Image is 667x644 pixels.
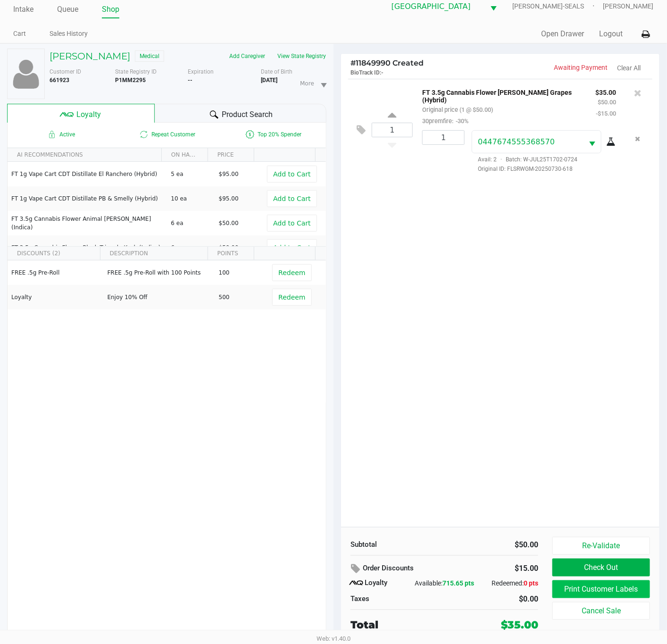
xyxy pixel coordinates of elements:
div: Total [350,617,467,633]
span: -30% [453,117,468,125]
b: -- [188,77,193,84]
span: Product Search [222,109,273,120]
span: Expiration [188,68,214,75]
button: Clear All [617,63,641,73]
div: Available: [413,578,476,588]
span: Active [8,129,114,140]
td: FT 3.5g Cannabis Flower Animal [PERSON_NAME] (Indica) [8,211,167,235]
inline-svg: Active loyalty member [46,129,58,140]
td: 100 [215,260,262,285]
span: Add to Cart [273,195,311,202]
th: DISCOUNTS (2) [8,247,100,260]
td: 5 ea [167,162,215,186]
a: Sales History [50,28,88,40]
td: FT 1g Vape Cart CDT Distillate El Ranchero (Hybrid) [8,162,167,186]
span: Medical [135,50,164,62]
p: $35.00 [595,86,616,96]
span: Original ID: FLSRWGM-20250730-618 [472,165,616,173]
small: -$15.00 [596,110,616,117]
button: Open Drawer [542,28,584,40]
li: More [296,71,330,95]
span: More [300,79,314,88]
span: Add to Cart [273,219,311,227]
span: Add to Cart [273,170,311,178]
div: $15.00 [485,560,539,577]
button: Select [583,131,601,153]
b: P1MM2295 [115,77,146,84]
button: Add to Cart [267,239,317,256]
td: FREE .5g Pre-Roll [8,260,103,285]
div: Data table [8,148,326,246]
button: Check Out [552,559,650,577]
small: Original price (1 @ $50.00) [422,106,493,113]
button: Remove the package from the orderLine [632,130,644,148]
button: Add to Cart [267,166,317,183]
button: View State Registry [271,49,326,64]
td: 10 ea [167,186,215,211]
span: Redeem [278,269,305,276]
div: Redeemed: [476,578,539,588]
a: Intake [13,3,33,16]
span: Repeat Customer [114,129,220,140]
button: Redeem [272,264,311,281]
inline-svg: Is repeat customer [138,129,150,140]
span: [PERSON_NAME]-SEALS [513,1,603,11]
td: 6 ea [167,211,215,235]
div: $35.00 [501,617,538,633]
button: Add to Cart [267,190,317,207]
div: Subtotal [350,539,437,550]
small: 30premfire: [422,117,468,125]
button: Redeem [272,289,311,306]
span: Web: v1.40.0 [317,635,350,642]
button: Re-Validate [552,537,650,555]
a: Queue [57,3,78,16]
b: 661923 [50,77,69,84]
span: Add to Cart [273,244,311,251]
td: FT 1g Vape Cart CDT Distillate PB & Smelly (Hybrid) [8,186,167,211]
span: Customer ID [50,68,81,75]
td: 6 ea [167,235,215,260]
button: Print Customer Labels [552,580,650,598]
span: [GEOGRAPHIC_DATA] [392,1,479,12]
td: Enjoy 10% Off [103,285,215,309]
th: AI RECOMMENDATIONS [8,148,161,162]
span: State Registry ID [115,68,157,75]
p: Awaiting Payment [500,63,608,73]
span: $50.00 [219,220,239,226]
td: Loyalty [8,285,103,309]
span: 0 pts [524,579,538,587]
th: ON HAND [161,148,208,162]
p: FT 3.5g Cannabis Flower [PERSON_NAME] Grapes (Hybrid) [422,86,581,104]
a: Shop [102,3,119,16]
span: Date of Birth [261,68,292,75]
span: $95.00 [219,171,239,177]
span: Top 20% Spender [220,129,326,140]
span: 0447674555368570 [478,137,555,146]
span: [PERSON_NAME] [603,1,654,11]
span: $50.00 [219,244,239,251]
th: POINTS [208,247,254,260]
button: Add Caregiver [223,49,271,64]
div: Loyalty [350,577,413,589]
span: 715.65 pts [442,579,474,587]
div: Taxes [350,594,437,604]
b: [DATE] [261,77,277,84]
td: 500 [215,285,262,309]
span: - [381,69,384,76]
th: DESCRIPTION [100,247,208,260]
span: # [350,59,356,67]
div: Order Discounts [350,560,471,577]
td: FT 3.5g Cannabis Flower Black Triangle Kush (Indica) [8,235,167,260]
div: Data table [8,247,326,402]
a: Cart [13,28,26,40]
span: Redeem [278,293,305,301]
button: Cancel Sale [552,602,650,620]
td: FREE .5g Pre-Roll with 100 Points [103,260,215,285]
span: BioTrack ID: [350,69,381,76]
th: PRICE [208,148,254,162]
span: · [497,156,506,163]
button: Add to Cart [267,215,317,232]
span: Loyalty [77,109,101,120]
span: 11849990 Created [350,59,424,67]
span: $95.00 [219,195,239,202]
